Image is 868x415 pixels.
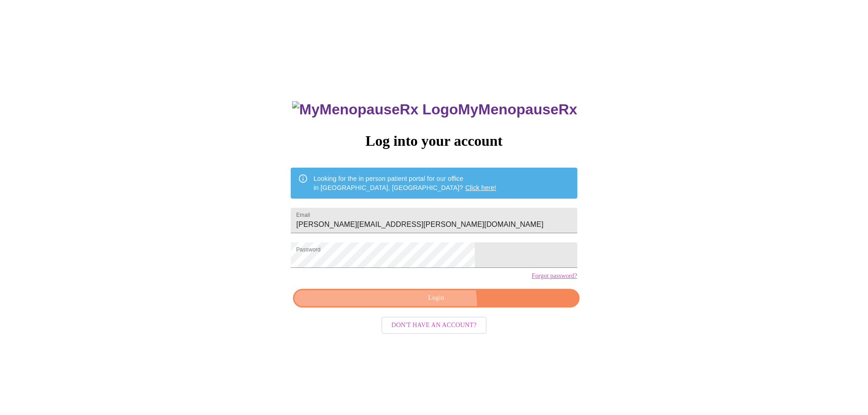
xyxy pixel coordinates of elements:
h3: Log into your account [291,133,577,149]
img: MyMenopauseRx Logo [292,101,458,118]
a: Don't have an account? [379,321,489,328]
div: Looking for the in person patient portal for our office in [GEOGRAPHIC_DATA], [GEOGRAPHIC_DATA]? [313,170,496,196]
button: Don't have an account? [381,317,487,334]
a: Click here! [465,184,496,191]
span: Login [303,292,569,304]
a: Forgot password? [532,272,577,280]
h3: MyMenopauseRx [292,101,577,118]
span: Don't have an account? [391,320,477,331]
button: Login [293,289,579,307]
